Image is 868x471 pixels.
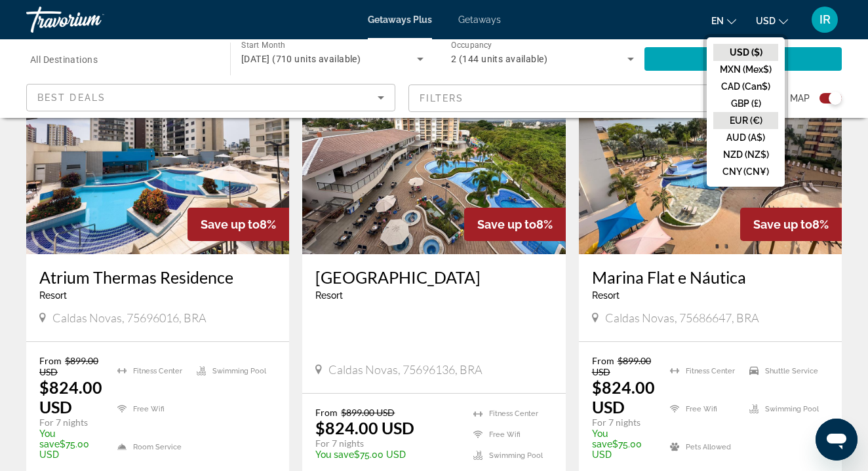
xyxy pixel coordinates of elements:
span: From [592,355,614,366]
span: Resort [315,290,343,301]
button: CNY (CN¥) [713,163,778,180]
span: Caldas Novas, 75696016, BRA [52,311,207,325]
span: 2 (144 units available) [451,54,547,64]
img: ii_amk1.jpg [302,45,565,254]
span: Free Wifi [686,405,717,413]
span: Map [790,89,810,107]
button: EUR (€) [713,112,778,129]
a: Getaways [458,14,501,25]
a: Getaways Plus [368,14,432,25]
span: You save [39,428,60,449]
p: $824.00 USD [315,418,414,438]
span: $899.00 USD [39,355,98,377]
span: Resort [39,290,67,301]
span: $899.00 USD [341,407,395,418]
span: Fitness Center [489,409,538,418]
span: You save [592,428,612,449]
span: USD [756,16,776,26]
button: CAD (Can$) [713,78,778,95]
span: You save [315,449,354,460]
button: USD ($) [713,44,778,61]
p: $75.00 USD [315,449,460,460]
button: NZD (NZ$) [713,146,778,163]
span: en [711,16,724,26]
span: Save up to [753,217,812,231]
p: For 7 nights [592,417,657,428]
p: $824.00 USD [39,377,104,417]
div: 8% [464,208,566,241]
span: Save up to [477,217,536,231]
span: Shuttle Service [765,367,818,375]
span: Resort [592,290,620,301]
span: Save up to [201,217,260,231]
img: ii_ane1.jpg [579,45,842,254]
span: Best Deals [37,92,106,103]
span: Free Wifi [489,430,521,439]
span: Caldas Novas, 75686647, BRA [605,311,759,325]
a: Marina Flat e Náutica [592,267,829,287]
span: [DATE] (710 units available) [241,54,361,64]
span: Fitness Center [133,367,182,375]
span: Swimming Pool [212,367,266,375]
p: For 7 nights [39,417,104,428]
button: AUD (A$) [713,129,778,146]
a: Travorium [26,3,157,37]
iframe: Bouton de lancement de la fenêtre de messagerie [816,419,858,461]
button: User Menu [808,6,842,33]
button: Filter [408,84,778,113]
span: From [315,407,338,418]
p: $824.00 USD [592,377,657,417]
div: 8% [740,208,842,241]
span: Free Wifi [133,405,165,413]
span: Fitness Center [686,367,735,375]
span: Occupancy [451,41,492,50]
span: Room Service [133,443,182,451]
span: Swimming Pool [489,451,543,460]
button: GBP (£) [713,95,778,112]
span: Pets Allowed [686,443,731,451]
p: $75.00 USD [592,428,657,460]
span: Caldas Novas, 75696136, BRA [328,362,483,377]
span: $899.00 USD [592,355,651,377]
p: For 7 nights [315,438,460,449]
button: MXN (Mex$) [713,61,778,78]
button: Change language [711,11,736,30]
span: IR [819,13,831,26]
span: From [39,355,62,366]
img: ii_amw1.jpg [26,45,289,254]
div: 8% [187,208,289,241]
span: Swimming Pool [765,405,819,413]
button: Search [644,47,842,71]
button: Change currency [756,11,788,30]
p: $75.00 USD [39,428,104,460]
span: Start Month [241,41,285,50]
span: All Destinations [30,54,98,65]
a: Atrium Thermas Residence [39,267,276,287]
mat-select: Sort by [37,90,384,105]
a: [GEOGRAPHIC_DATA] [315,267,552,287]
